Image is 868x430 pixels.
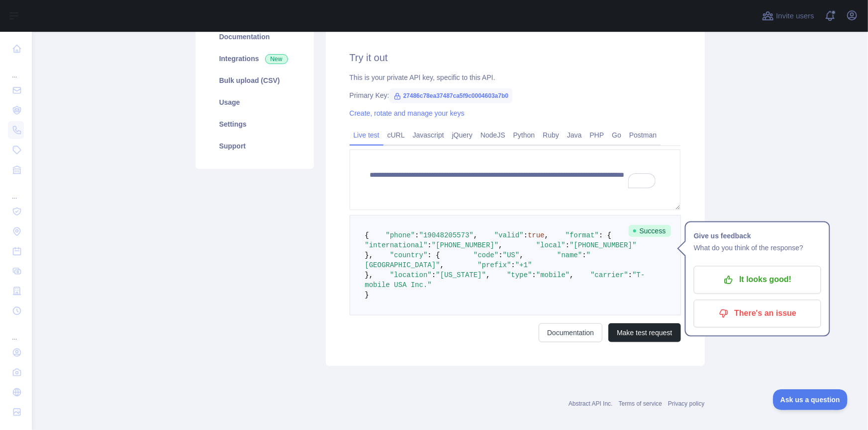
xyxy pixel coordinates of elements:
a: Go [608,127,625,143]
span: , [498,241,502,249]
a: Abstract API Inc. [569,400,613,407]
span: "US" [503,251,520,259]
span: : [432,271,436,279]
span: "[GEOGRAPHIC_DATA]" [365,251,591,269]
span: "mobile" [536,271,570,279]
a: Documentation [207,26,302,48]
button: Invite users [760,8,816,24]
span: "19048205573" [419,231,474,239]
span: New [265,54,288,64]
p: There's an issue [701,305,814,322]
h2: Try it out [350,51,681,65]
div: ... [8,181,24,201]
a: Python [509,127,539,143]
span: } [365,291,369,299]
span: , [474,231,478,239]
div: ... [8,60,24,79]
span: }, [365,251,374,259]
span: "T-mobile USA Inc." [365,271,645,289]
span: : [524,231,528,239]
span: "[PHONE_NUMBER]" [432,241,498,249]
h1: Give us feedback [694,230,821,242]
div: Primary Key: [350,90,681,100]
span: : [511,261,515,269]
a: Integrations New [207,48,302,70]
span: "type" [507,271,532,279]
span: : { [428,251,440,259]
span: "valid" [494,231,524,239]
a: Live test [350,127,384,143]
a: NodeJS [477,127,509,143]
span: }, [365,271,374,279]
span: : [498,251,502,259]
a: Bulk upload (CSV) [207,70,302,91]
a: cURL [384,127,409,143]
span: , [545,231,549,239]
span: "country" [390,251,428,259]
a: Java [563,127,586,143]
a: Javascript [409,127,448,143]
iframe: Toggle Customer Support [773,389,848,410]
span: : [566,241,570,249]
span: "format" [566,231,599,239]
span: "name" [557,251,582,259]
button: It looks good! [694,266,821,294]
span: : [532,271,536,279]
a: Create, rotate and manage your keys [350,109,465,117]
button: Make test request [608,323,680,342]
span: "+1" [515,261,532,269]
a: Support [207,135,302,157]
span: , [440,261,444,269]
span: "local" [536,241,566,249]
span: "[PHONE_NUMBER]" [570,241,636,249]
span: , [570,271,574,279]
span: : [415,231,419,239]
span: : { [599,231,611,239]
button: There's an issue [694,300,821,328]
span: Success [629,225,671,237]
div: This is your private API key, specific to this API. [350,72,681,82]
a: Documentation [539,323,602,342]
p: It looks good! [701,272,814,288]
a: Terms of service [619,400,662,407]
span: "prefix" [478,261,511,269]
p: What do you think of the response? [694,242,821,254]
span: true [528,231,545,239]
span: { [365,231,369,239]
textarea: To enrich screen reader interactions, please activate Accessibility in Grammarly extension settings [350,149,681,210]
span: , [486,271,490,279]
a: Usage [207,91,302,113]
span: , [519,251,523,259]
span: : [582,251,586,259]
span: "carrier" [590,271,628,279]
div: ... [8,322,24,342]
span: "international" [365,241,428,249]
span: "[US_STATE]" [436,271,486,279]
a: PHP [586,127,608,143]
a: Settings [207,113,302,135]
span: Invite users [776,10,814,22]
span: "location" [390,271,432,279]
span: 27486c78ea37487ca5f9c0004603a7b0 [389,88,513,103]
span: "phone" [386,231,415,239]
a: Privacy policy [668,400,704,407]
a: Postman [625,127,661,143]
a: jQuery [448,127,477,143]
a: Ruby [539,127,563,143]
span: : [628,271,632,279]
span: "code" [474,251,498,259]
span: : [428,241,432,249]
